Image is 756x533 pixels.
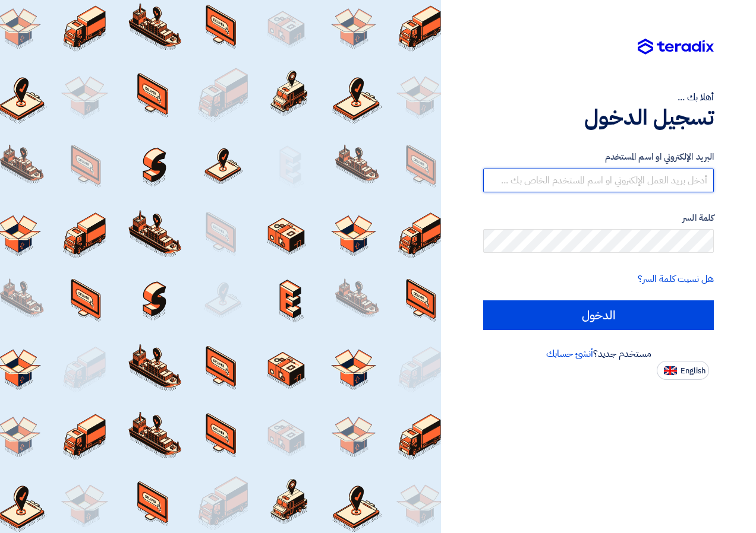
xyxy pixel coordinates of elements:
[681,367,705,375] span: English
[483,300,714,330] input: الدخول
[546,347,593,361] a: أنشئ حسابك
[483,347,714,361] div: مستخدم جديد؟
[483,150,714,164] label: البريد الإلكتروني او اسم المستخدم
[483,211,714,225] label: كلمة السر
[657,361,709,380] button: English
[638,272,714,286] a: هل نسيت كلمة السر؟
[483,104,714,131] h1: تسجيل الدخول
[664,366,677,375] img: en-US.png
[483,169,714,192] input: أدخل بريد العمل الإلكتروني او اسم المستخدم الخاص بك ...
[638,39,714,55] img: Teradix logo
[483,90,714,104] div: أهلا بك ...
